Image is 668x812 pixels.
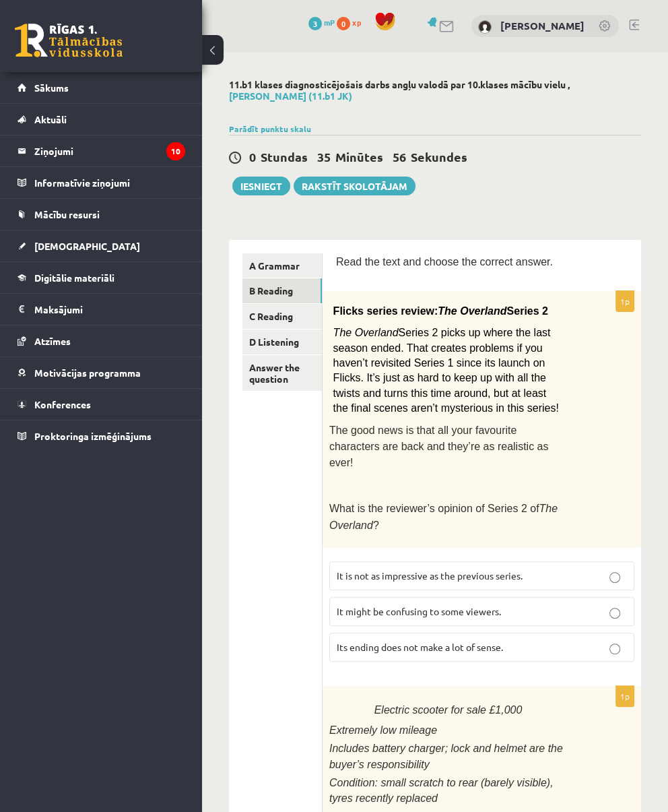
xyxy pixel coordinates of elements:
h2: 11.b1 klases diagnosticējošais darbs angļu valodā par 10.klases mācību vielu , [229,79,641,102]
legend: Ziņojumi [34,135,185,166]
legend: Informatīvie ziņojumi [34,167,185,198]
span: Series 2 picks up where the last season ended. That creates problems if you haven’t revisited Ser... [333,327,559,414]
span: Extremely low mileage [329,724,437,736]
span: Aktuāli [34,113,67,125]
span: 0 [337,17,350,30]
a: Rakstīt skolotājam [294,177,415,195]
a: Mācību resursi [18,199,185,230]
span: Flicks series review: [333,305,438,317]
span: [DEMOGRAPHIC_DATA] [34,240,140,252]
a: Digitālie materiāli [18,262,185,293]
a: Maksājumi [18,294,185,325]
span: The Overland [333,327,399,338]
img: Maksims Baltais [478,20,492,34]
span: Mācību resursi [34,208,100,220]
a: B Reading [242,278,322,303]
span: Sekundes [411,149,467,164]
span: Sākums [34,82,69,94]
span: Includes battery charger; lock and helmet are the buyer’s responsibility [329,743,563,770]
a: Answer the question [242,355,322,392]
a: 3 mP [308,17,335,28]
span: Atzīmes [34,335,71,347]
span: 0 [249,149,256,164]
span: Minūtes [335,149,383,164]
span: What is the reviewer’s opinion of Series 2 of ? [329,503,558,530]
a: Rīgas 1. Tālmācības vidusskola [15,24,123,57]
input: Its ending does not make a lot of sense. [609,644,620,654]
span: Motivācijas programma [34,367,141,379]
a: Aktuāli [18,104,185,135]
span: Konferences [34,398,91,410]
span: mP [324,17,335,28]
span: Its ending does not make a lot of sense. [337,641,503,653]
p: 1p [615,290,634,312]
a: [DEMOGRAPHIC_DATA] [18,230,185,261]
p: 1p [615,685,634,707]
span: Proktoringa izmēģinājums [34,430,152,442]
span: Condition: small scratch to rear (barely visible), tyres recently replaced [329,777,554,804]
span: The Overland [329,503,558,530]
a: Parādīt punktu skalu [229,123,311,134]
a: Motivācijas programma [18,357,185,388]
a: D Listening [242,330,322,354]
a: [PERSON_NAME] [500,19,584,32]
span: It is not as impressive as the previous series. [337,569,523,582]
span: 56 [393,149,406,164]
span: Stundas [261,149,308,164]
input: It might be confusing to some viewers. [609,608,620,619]
span: Read the text and choose the correct answer. [336,256,553,268]
a: Ziņojumi10 [18,135,185,166]
span: Digitālie materiāli [34,272,114,284]
button: Iesniegt [232,177,290,195]
span: 3 [308,17,322,30]
a: Sākums [18,72,185,103]
span: Series 2 [506,305,547,317]
span: The Overland [438,305,506,317]
span: The good news is that all your favourite characters are back and they’re as realistic as ever! [329,425,548,469]
a: Konferences [18,389,185,420]
a: Informatīvie ziņojumi [18,167,185,198]
legend: Maksājumi [34,294,185,325]
a: Atzīmes [18,325,185,356]
a: 0 xp [337,17,368,28]
a: Proktoringa izmēģinājums [18,420,185,451]
a: C Reading [242,304,322,329]
span: 35 [317,149,331,164]
input: It is not as impressive as the previous series. [609,572,620,583]
i: 10 [166,142,185,160]
span: It might be confusing to some viewers. [337,605,501,617]
a: A Grammar [242,253,322,278]
span: xp [352,17,361,28]
a: [PERSON_NAME] (11.b1 JK) [229,90,352,102]
span: Electric scooter for sale £1,000 [374,704,523,716]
